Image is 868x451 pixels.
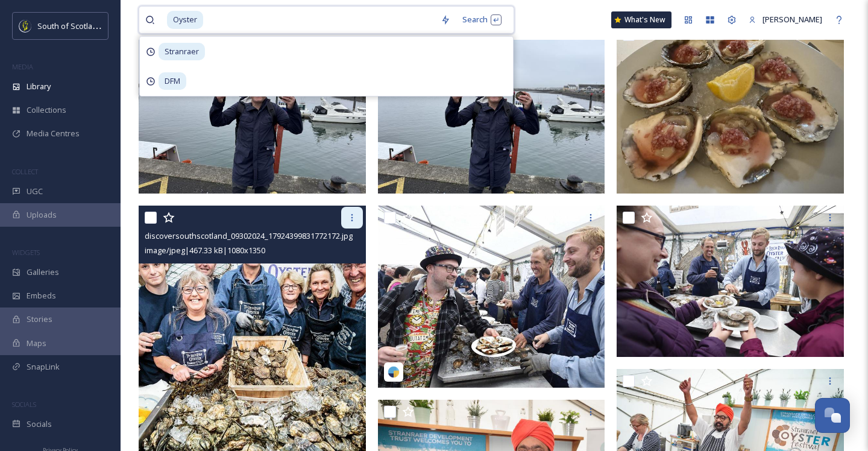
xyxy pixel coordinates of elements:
[12,62,33,71] span: MEDIA
[27,209,57,221] span: Uploads
[159,43,205,60] span: Stranraer
[27,290,56,301] span: Embeds
[388,366,400,378] img: snapsea-logo.png
[12,167,38,176] span: COLLECT
[159,72,186,90] span: DFM
[27,338,46,349] span: Maps
[456,8,508,31] div: Search
[12,400,36,409] span: SOCIALS
[617,23,844,194] img: Loch Ryan oysters (2)-Robin%20McKelvie.JPG
[167,11,203,28] span: Oyster
[12,248,40,257] span: WIDGETS
[139,23,366,194] img: Loch Ryan Oysters-Robin%20McKelvie.JPG
[27,266,59,278] span: Galleries
[27,314,52,325] span: Stories
[611,11,671,28] a: What's New
[27,361,60,373] span: SnapLink
[27,418,52,430] span: Socials
[815,398,850,433] button: Open Chat
[378,23,605,194] img: Robin with oysters in Stranraer-Robin%20McKelvie.JPG
[27,104,66,116] span: Collections
[617,206,844,357] img: Shucking Champion Alexander Wallace serves oysters.jpg
[27,128,80,139] span: Media Centres
[763,14,822,25] span: [PERSON_NAME]
[145,245,265,256] span: image/jpeg | 467.33 kB | 1080 x 1350
[27,186,43,197] span: UGC
[378,206,605,388] img: discoversouthscotland_09302024_18023476649355260.jpg
[145,230,353,241] span: discoversouthscotland_09302024_17924399831772172.jpg
[37,20,175,31] span: South of Scotland Destination Alliance
[27,81,51,92] span: Library
[19,20,31,32] img: images.jpeg
[743,8,828,31] a: [PERSON_NAME]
